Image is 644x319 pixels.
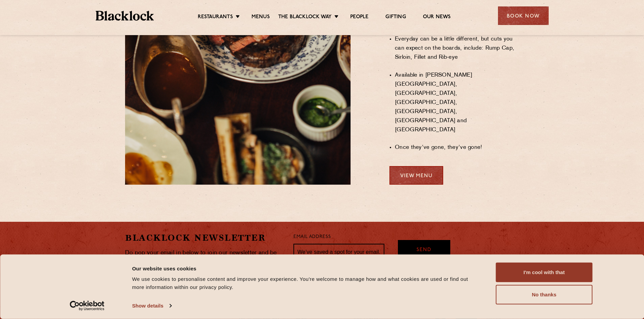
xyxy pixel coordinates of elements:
[498,6,549,25] div: Book Now
[496,263,593,282] button: I'm cool with that
[293,244,384,261] input: We’ve saved a spot for your email...
[132,275,481,291] div: We use cookies to personalise content and improve your experience. You're welcome to manage how a...
[389,166,443,185] a: View Menu
[125,248,283,267] p: Do pop your email in below to join our newsletter and be the first to hear about things going on ...
[132,264,481,272] div: Our website uses cookies
[385,14,406,21] a: Gifting
[293,233,331,241] label: Email Address
[496,285,593,304] button: No thanks
[132,301,171,311] a: Show details
[350,14,368,21] a: People
[57,301,117,311] a: Usercentrics Cookiebot - opens in a new window
[423,14,451,21] a: Our News
[395,143,519,152] li: Once they've gone, they've gone!
[395,71,519,135] li: Available in [PERSON_NAME][GEOGRAPHIC_DATA], [GEOGRAPHIC_DATA], [GEOGRAPHIC_DATA], [GEOGRAPHIC_DA...
[278,14,332,21] a: The Blacklock Way
[96,11,154,21] img: BL_Textured_Logo-footer-cropped.svg
[416,246,431,254] span: Send
[395,35,519,62] li: Everyday can be a little different, but cuts you can expect on the boards, include: Rump Cap, Sir...
[198,14,233,21] a: Restaurants
[125,232,283,244] h2: Blacklock Newsletter
[252,14,270,21] a: Menus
